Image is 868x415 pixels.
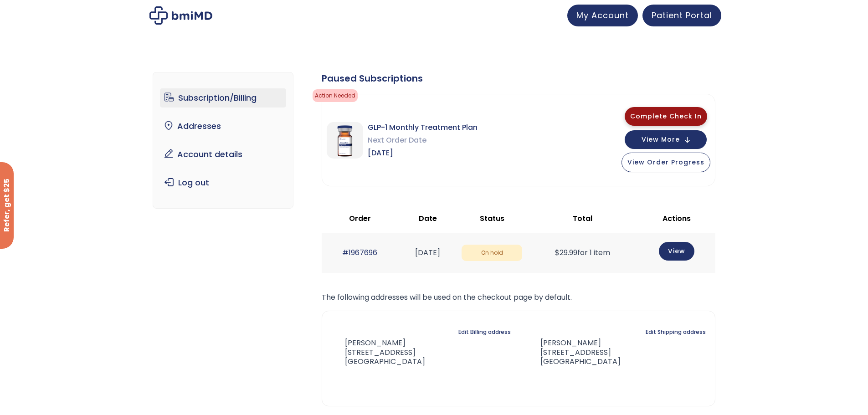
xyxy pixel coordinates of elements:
[342,247,377,258] a: #1967696
[576,10,629,21] span: My Account
[160,88,286,108] a: Subscription/Billing
[663,213,691,224] span: Actions
[458,326,511,338] a: Edit Billing address
[331,338,425,367] address: [PERSON_NAME] [STREET_ADDRESS] [GEOGRAPHIC_DATA]
[160,173,286,192] a: Log out
[630,112,702,121] span: Complete Check In
[322,291,715,304] p: The following addresses will be used on the checkout page by default.
[642,137,680,143] span: View More
[625,130,707,149] button: View More
[368,134,478,147] span: Next Order Date
[368,147,478,159] span: [DATE]
[160,145,286,164] a: Account details
[160,117,286,136] a: Addresses
[555,247,560,258] span: $
[642,5,721,26] a: Patient Portal
[527,233,638,272] td: for 1 item
[153,72,293,209] nav: Account pages
[646,326,706,338] a: Edit Shipping address
[327,122,363,159] img: GLP-1 Monthly Treatment Plan
[480,213,504,224] span: Status
[526,338,621,367] address: [PERSON_NAME] [STREET_ADDRESS] [GEOGRAPHIC_DATA]
[659,242,694,261] a: View
[625,107,707,126] button: Complete Check In
[349,213,371,224] span: Order
[462,245,522,261] span: On hold
[419,213,437,224] span: Date
[652,10,712,21] span: Patient Portal
[322,72,715,85] div: Paused Subscriptions
[368,121,478,134] span: GLP-1 Monthly Treatment Plan
[621,153,710,172] button: View Order Progress
[415,247,440,258] time: [DATE]
[149,6,212,25] img: My account
[313,89,358,102] span: Action Needed
[573,213,592,224] span: Total
[555,247,577,258] span: 29.99
[627,158,704,167] span: View Order Progress
[567,5,638,26] a: My Account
